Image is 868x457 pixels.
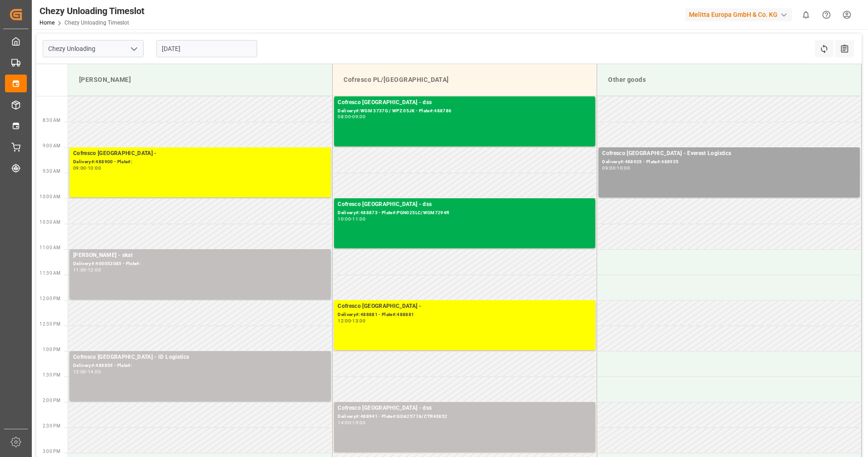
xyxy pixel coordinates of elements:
[796,5,816,25] button: show 0 new notifications
[604,71,854,88] div: Other goods
[602,149,856,158] div: Cofresco [GEOGRAPHIC_DATA] - Everest Logistics
[338,107,592,115] div: Delivery#:WGM 3737G / WPZ 05JK - Plate#:488786
[351,115,352,119] div: -
[73,370,86,374] div: 13:00
[351,217,352,221] div: -
[75,71,325,88] div: [PERSON_NAME]
[352,319,365,323] div: 13:00
[73,158,327,166] div: Delivery#:488900 - Plate#:
[338,421,351,425] div: 14:00
[88,166,101,170] div: 10:00
[73,353,327,362] div: Cofresco [GEOGRAPHIC_DATA] - ID Logistics
[40,245,60,250] span: 11:00 AM
[40,271,60,276] span: 11:30 AM
[351,319,352,323] div: -
[73,268,86,272] div: 11:00
[156,40,257,57] input: DD.MM.YYYY
[351,421,352,425] div: -
[43,449,60,454] span: 3:00 PM
[73,362,327,370] div: Delivery#:488859 - Plate#:
[40,296,60,301] span: 12:00 PM
[43,40,144,57] input: Type to search/select
[338,200,592,209] div: Cofresco [GEOGRAPHIC_DATA] - dss
[43,143,60,148] span: 9:00 AM
[73,149,327,158] div: Cofresco [GEOGRAPHIC_DATA] -
[338,115,351,119] div: 08:00
[43,372,60,377] span: 1:30 PM
[338,302,592,311] div: Cofresco [GEOGRAPHIC_DATA] -
[73,260,327,268] div: Delivery#:400052085 - Plate#:
[340,71,589,88] div: Cofresco PL/[GEOGRAPHIC_DATA]
[86,166,88,170] div: -
[88,370,101,374] div: 14:00
[352,115,365,119] div: 09:00
[88,268,101,272] div: 12:00
[73,251,327,260] div: [PERSON_NAME] - skat
[816,5,837,25] button: Help Center
[40,220,60,225] span: 10:30 AM
[40,321,60,326] span: 12:30 PM
[40,4,145,18] div: Chezy Unloading Timeslot
[127,42,140,56] button: open menu
[352,421,365,425] div: 15:00
[338,413,592,421] div: Delivery#:488941 - Plate#:GDA2577A/CTR43852
[43,169,60,174] span: 9:30 AM
[40,194,60,199] span: 10:00 AM
[338,98,592,107] div: Cofresco [GEOGRAPHIC_DATA] - dss
[338,404,592,413] div: Cofresco [GEOGRAPHIC_DATA] - dss
[352,217,365,221] div: 11:00
[602,158,856,166] div: Delivery#:488935 - Plate#:488935
[685,8,792,21] div: Melitta Europa GmbH & Co. KG
[86,370,88,374] div: -
[40,20,55,26] a: Home
[602,166,615,170] div: 09:00
[615,166,617,170] div: -
[685,6,796,23] button: Melitta Europa GmbH & Co. KG
[86,268,88,272] div: -
[338,311,592,319] div: Delivery#:488881 - Plate#:488881
[43,423,60,428] span: 2:30 PM
[338,209,592,217] div: Delivery#:488873 - Plate#:PGN025LC/WGM7294R
[43,347,60,352] span: 1:00 PM
[43,398,60,403] span: 2:00 PM
[617,166,630,170] div: 10:00
[338,217,351,221] div: 10:00
[338,319,351,323] div: 12:00
[73,166,86,170] div: 09:00
[43,118,60,123] span: 8:30 AM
